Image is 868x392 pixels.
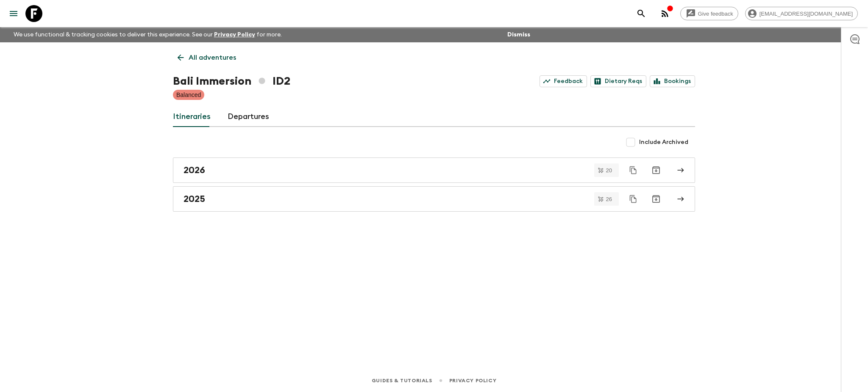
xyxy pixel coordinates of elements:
[189,52,236,63] p: All adventures
[505,29,532,41] button: Dismiss
[639,138,688,146] span: Include Archived
[228,107,269,127] a: Departures
[173,186,695,212] a: 2025
[173,49,241,66] a: All adventures
[633,5,650,22] button: search adventures
[590,75,646,87] a: Dietary Reqs
[5,5,22,22] button: menu
[184,165,205,176] h2: 2026
[626,191,641,207] button: Duplicate
[601,196,617,202] span: 26
[176,91,201,99] p: Balanced
[214,32,255,38] a: Privacy Policy
[173,157,695,183] a: 2026
[693,11,738,17] span: Give feedback
[540,75,587,87] a: Feedback
[680,7,738,20] a: Give feedback
[449,376,496,385] a: Privacy Policy
[648,162,665,179] button: Archive
[626,163,641,178] button: Duplicate
[648,190,665,207] button: Archive
[372,376,432,385] a: Guides & Tutorials
[184,193,205,204] h2: 2025
[173,107,211,127] a: Itineraries
[173,73,290,90] h1: Bali Immersion ID2
[601,168,617,173] span: 20
[745,7,858,20] div: [EMAIL_ADDRESS][DOMAIN_NAME]
[755,11,857,17] span: [EMAIL_ADDRESS][DOMAIN_NAME]
[650,75,695,87] a: Bookings
[10,27,285,42] p: We use functional & tracking cookies to deliver this experience. See our for more.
